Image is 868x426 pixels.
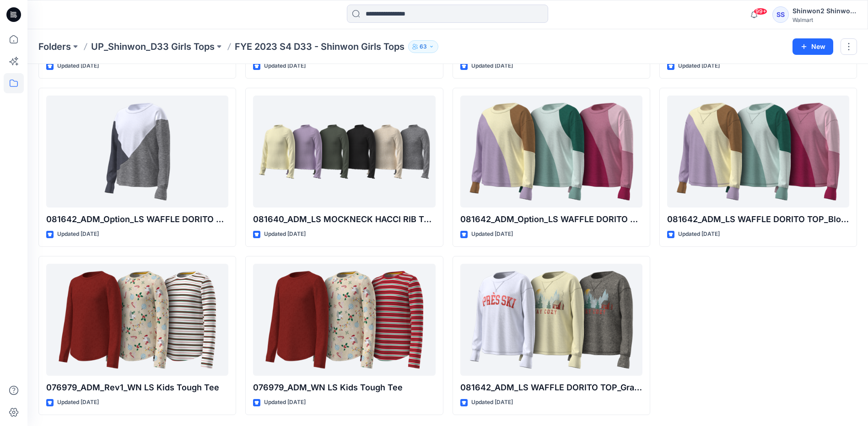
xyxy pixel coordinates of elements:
[471,61,513,71] p: Updated [DATE]
[253,381,435,394] p: 076979_ADM_WN LS Kids Tough Tee
[57,229,99,239] p: Updated [DATE]
[46,96,228,208] a: 081642_ADM_Option_LS WAFFLE DORITO TOP_Block Opt2
[471,229,513,239] p: Updated [DATE]
[754,8,767,15] span: 99+
[38,40,71,53] a: Folders
[253,213,435,226] p: 081640_ADM_LS MOCKNECK HACCI RIB TOP
[46,264,228,376] a: 076979_ADM_Rev1_WN LS Kids Tough Tee
[460,213,642,226] p: 081642_ADM_Option_LS WAFFLE DORITO TOP_Block Opt1
[460,381,642,394] p: 081642_ADM_LS WAFFLE DORITO TOP_Graphic
[793,16,857,23] div: Walmart
[46,381,228,394] p: 076979_ADM_Rev1_WN LS Kids Tough Tee
[253,96,435,208] a: 081640_ADM_LS MOCKNECK HACCI RIB TOP
[678,229,720,239] p: Updated [DATE]
[91,40,215,53] a: UP_Shinwon_D33 Girls Tops
[678,61,720,71] p: Updated [DATE]
[235,40,404,53] p: FYE 2023 S4 D33 - Shinwon Girls Tops
[667,96,849,208] a: 081642_ADM_LS WAFFLE DORITO TOP_Block Opt1
[57,398,99,407] p: Updated [DATE]
[46,213,228,226] p: 081642_ADM_Option_LS WAFFLE DORITO TOP_Block Opt2
[793,38,833,55] button: New
[793,5,857,16] div: Shinwon2 Shinwon2
[460,96,642,208] a: 081642_ADM_Option_LS WAFFLE DORITO TOP_Block Opt1
[772,6,789,23] div: SS
[253,264,435,376] a: 076979_ADM_WN LS Kids Tough Tee
[264,61,306,71] p: Updated [DATE]
[264,398,306,407] p: Updated [DATE]
[460,264,642,376] a: 081642_ADM_LS WAFFLE DORITO TOP_Graphic
[57,61,99,71] p: Updated [DATE]
[471,398,513,407] p: Updated [DATE]
[408,40,438,53] button: 63
[264,229,306,239] p: Updated [DATE]
[420,42,427,52] p: 63
[667,213,849,226] p: 081642_ADM_LS WAFFLE DORITO TOP_Block Opt1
